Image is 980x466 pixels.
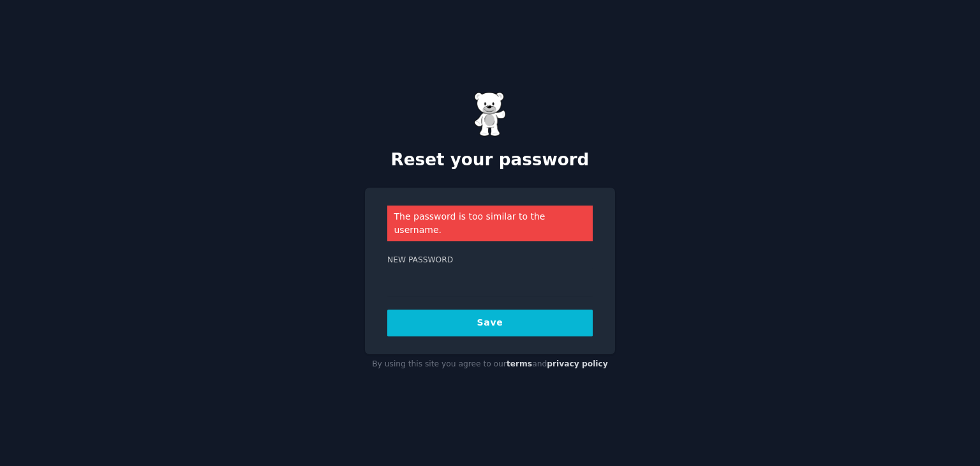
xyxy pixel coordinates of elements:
[387,255,593,266] label: New Password
[507,359,532,368] a: terms
[365,354,615,375] div: By using this site you agree to our and
[365,150,615,170] h2: Reset your password
[387,206,593,241] div: The password is too similar to the username.
[547,359,608,368] a: privacy policy
[474,92,506,137] img: Gummy Bear
[387,310,593,336] button: Save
